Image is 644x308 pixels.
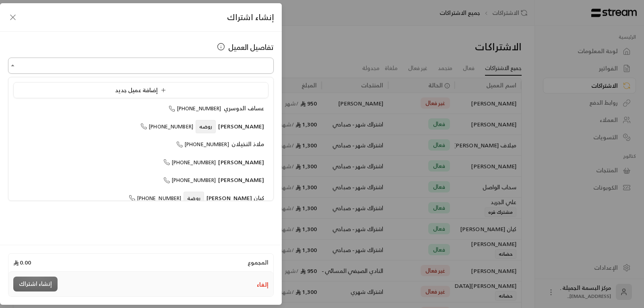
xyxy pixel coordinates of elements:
[248,258,268,267] span: المجموع
[169,104,221,113] span: [PHONE_NUMBER]
[13,258,31,267] span: 0.00
[129,194,182,203] span: [PHONE_NUMBER]
[218,175,264,185] span: [PERSON_NAME]
[218,121,264,131] span: [PERSON_NAME]
[224,103,264,113] span: عساف الدوسري
[218,157,264,167] span: [PERSON_NAME]
[228,41,274,53] span: تفاصيل العميل
[163,176,216,185] span: [PHONE_NUMBER]
[257,281,268,289] button: إلغاء
[8,61,18,70] button: Close
[196,120,216,133] span: روضه
[227,10,274,24] span: إنشاء اشتراك
[184,192,204,205] span: روضة
[115,85,169,95] span: إضافة عميل جديد
[176,140,229,149] span: [PHONE_NUMBER]
[206,193,264,203] span: كيان [PERSON_NAME]
[163,158,216,167] span: [PHONE_NUMBER]
[140,122,193,131] span: [PHONE_NUMBER]
[231,139,264,149] span: ملاذ النخيلان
